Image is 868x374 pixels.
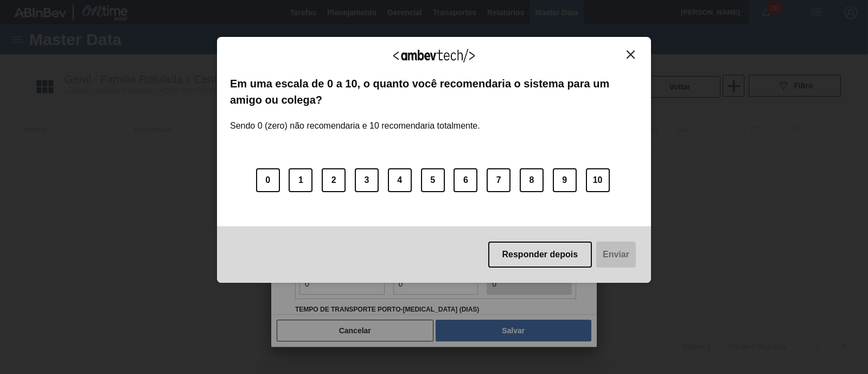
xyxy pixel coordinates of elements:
label: Sendo 0 (zero) não recomendaria e 10 recomendaria totalmente. [230,108,480,131]
button: Close [623,50,638,59]
button: 0 [256,168,280,192]
button: 8 [520,168,544,192]
img: Logo Ambevtech [393,49,475,62]
button: 4 [388,168,412,192]
img: Close [627,50,635,59]
label: Em uma escala de 0 a 10, o quanto você recomendaria o sistema para um amigo ou colega? [230,75,638,109]
button: 9 [553,168,577,192]
button: 5 [421,168,445,192]
button: 3 [355,168,379,192]
button: 10 [586,168,610,192]
button: 7 [487,168,510,192]
button: 1 [289,168,312,192]
button: 2 [322,168,346,192]
button: 6 [454,168,477,192]
button: Responder depois [488,242,592,268]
